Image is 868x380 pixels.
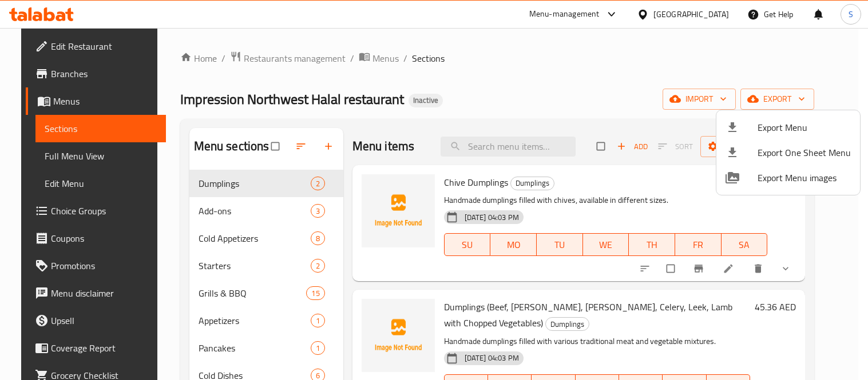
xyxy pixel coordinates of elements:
[758,171,851,185] span: Export Menu images
[716,165,860,190] li: Export Menu images
[716,140,860,165] li: Export one sheet menu items
[716,115,860,140] li: Export menu items
[758,121,851,134] span: Export Menu
[758,146,851,159] span: Export One Sheet Menu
